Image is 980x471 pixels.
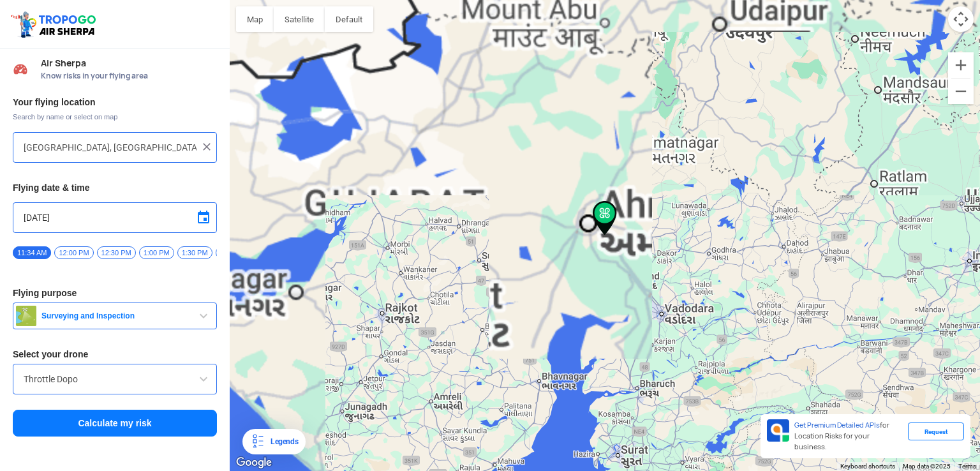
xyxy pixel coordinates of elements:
[41,71,217,81] span: Know risks in your flying area
[13,183,217,192] h3: Flying date & time
[139,246,174,259] span: 1:00 PM
[24,371,206,387] input: Search by name or Brand
[200,140,213,153] img: ic_close.png
[948,78,974,104] button: Zoom out
[13,98,217,107] h3: Your flying location
[233,454,275,471] img: Google
[97,246,136,259] span: 12:30 PM
[948,52,974,78] button: Zoom in
[10,10,100,39] img: ic_tgdronemaps.svg
[216,246,251,259] span: 2:00 PM
[236,6,274,32] button: Show street map
[54,246,93,259] span: 12:00 PM
[274,6,325,32] button: Show satellite imagery
[13,410,217,437] button: Calculate my risk
[958,463,976,470] a: Terms
[903,463,951,470] span: Map data ©2025
[16,306,36,326] img: survey.png
[908,422,964,440] div: Request
[13,303,217,329] button: Surveying and Inspection
[13,246,51,259] span: 11:34 AM
[233,454,275,471] a: Open this area in Google Maps (opens a new window)
[177,246,212,259] span: 1:30 PM
[24,140,197,155] input: Search your flying location
[265,434,298,449] div: Legends
[840,462,895,471] button: Keyboard shortcuts
[24,210,206,225] input: Select Date
[41,58,217,68] span: Air Sherpa
[13,112,217,122] span: Search by name or select on map
[250,434,265,449] img: Legends
[789,419,908,453] div: for Location Risks for your business.
[36,311,196,321] span: Surveying and Inspection
[13,350,217,359] h3: Select your drone
[13,61,28,77] img: Risk Scores
[13,288,217,297] h3: Flying purpose
[948,6,974,32] button: Map camera controls
[767,419,789,442] img: Premium APIs
[794,421,880,430] span: Get Premium Detailed APIs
